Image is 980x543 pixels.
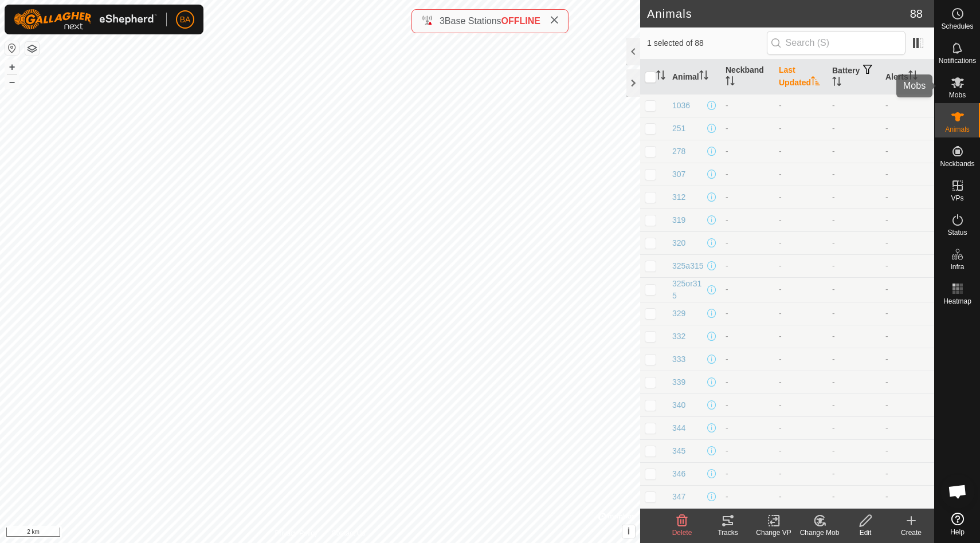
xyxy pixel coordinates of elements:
td: - [881,186,934,208]
span: Animals [945,126,970,133]
td: - [881,254,934,277]
span: - [779,332,782,341]
td: - [828,508,881,531]
div: - [726,260,770,272]
td: - [881,117,934,140]
td: - [828,302,881,325]
td: - [881,508,934,531]
th: Animal [668,60,721,95]
td: - [881,163,934,186]
td: - [828,371,881,394]
td: - [828,208,881,231]
td: - [828,186,881,208]
span: 325or315 [672,278,705,302]
th: Neckband [721,60,774,95]
span: Notifications [939,57,976,64]
span: - [779,446,782,455]
td: - [881,371,934,394]
td: - [881,94,934,117]
td: - [828,325,881,348]
span: 319 [672,214,685,226]
td: - [828,94,881,117]
div: - [726,445,770,457]
div: - [726,308,770,320]
span: 278 [672,145,685,158]
span: - [779,147,782,156]
a: Contact Us [331,528,365,538]
span: 346 [672,468,685,480]
td: - [881,277,934,302]
span: OFFLINE [501,16,540,26]
button: + [5,60,19,74]
span: - [779,400,782,410]
span: BA [180,14,191,26]
span: - [779,355,782,364]
span: - [779,238,782,247]
td: - [828,231,881,254]
span: 339 [672,376,685,388]
td: - [881,416,934,439]
div: - [726,330,770,343]
span: 325a315 [672,260,704,272]
span: Infra [950,263,964,270]
th: Battery [828,60,881,95]
div: - [726,123,770,135]
td: - [828,485,881,508]
div: - [726,491,770,503]
span: - [779,285,782,294]
div: - [726,468,770,480]
div: - [726,376,770,388]
td: - [881,394,934,416]
span: 307 [672,168,685,180]
span: Mobs [949,92,966,99]
div: - [726,168,770,180]
input: Search (S) [767,31,905,55]
p-sorticon: Activate to sort [832,78,841,88]
div: - [726,237,770,249]
span: 320 [672,237,685,249]
span: - [779,170,782,179]
div: - [726,191,770,203]
div: - [726,100,770,112]
span: Status [947,229,967,236]
span: Schedules [941,23,973,30]
span: - [779,101,782,110]
div: Open chat [940,474,975,509]
td: - [881,485,934,508]
th: Alerts [881,60,934,95]
div: Change Mob [797,528,842,538]
td: - [881,231,934,254]
span: - [779,423,782,432]
p-sorticon: Activate to sort [726,78,735,87]
div: - [726,284,770,296]
td: - [828,439,881,462]
td: - [881,439,934,462]
p-sorticon: Activate to sort [908,72,918,81]
p-sorticon: Activate to sort [811,78,820,87]
span: - [779,309,782,318]
p-sorticon: Activate to sort [656,72,665,81]
span: 1036 [672,100,690,112]
td: - [828,462,881,485]
span: - [779,492,782,501]
button: – [5,75,19,89]
div: Change VP [751,528,797,538]
span: 3 [440,16,445,26]
td: - [881,208,934,231]
span: 333 [672,353,685,365]
div: Create [888,528,934,538]
div: - [726,353,770,365]
td: - [828,416,881,439]
p-sorticon: Activate to sort [699,72,708,81]
span: 345 [672,445,685,457]
span: 88 [910,5,923,22]
span: 347 [672,491,685,503]
td: - [828,117,881,140]
div: - [726,145,770,158]
span: - [779,215,782,225]
span: VPs [951,195,963,202]
span: Base Stations [445,16,501,26]
span: - [779,124,782,133]
span: Heatmap [943,298,971,305]
span: 312 [672,191,685,203]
